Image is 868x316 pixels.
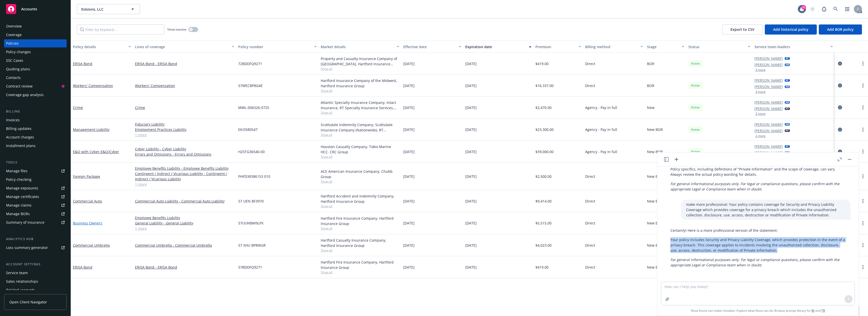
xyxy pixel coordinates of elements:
button: Add historical policy [765,24,817,35]
a: [PERSON_NAME] [754,100,783,105]
div: Installment plans [6,142,36,150]
span: Manage exposures [4,184,67,192]
div: Service team leaders [754,44,827,49]
div: Policy changes [6,48,31,56]
a: Crime [135,105,234,110]
a: Workers' Compensation [135,83,234,88]
a: [PERSON_NAME] [754,150,783,155]
div: Hartford Fire Insurance Company, Hartford Insurance Group [321,216,399,226]
a: SSC Cases [4,56,67,65]
button: 3 more [755,68,766,71]
span: Show inactive [167,27,186,32]
a: [PERSON_NAME] [754,106,783,111]
span: New BOR [647,127,663,132]
span: Active [690,127,700,132]
span: Agency - Pay in full [585,149,617,154]
span: Evisions, LLC [81,7,125,12]
div: Hartford Casualty Insurance Company, Hartford Insurance Group [321,238,399,248]
div: Quoting plans [6,65,30,73]
span: Show all [321,270,399,274]
span: [DATE] [403,174,415,179]
a: circleInformation [837,82,843,89]
span: $2,500.00 [535,174,552,179]
div: Policy checking [6,176,32,184]
span: [DATE] [465,220,477,226]
a: more [860,104,866,110]
span: 57BDDFQ9271 [238,265,262,270]
a: Errors and Omissions - Errors and Omissions [135,152,234,157]
span: New BOR [647,243,663,248]
button: Market details [319,41,401,53]
a: 1 more [135,226,234,231]
a: Invoices [4,116,67,124]
p: Your policy includes Security and Privacy Liability Coverage, which provides protection in the ev... [670,237,846,253]
div: Lines of coverage [135,44,229,49]
button: Billing method [583,41,645,53]
span: Add historical policy [773,27,808,32]
span: [DATE] [465,174,477,179]
a: more [860,264,866,270]
button: Expiration date [463,41,533,53]
a: Account charges [4,133,67,141]
span: New [647,105,655,110]
a: Manage claims [4,201,67,209]
span: 57 UEN BF3970 [238,198,264,204]
span: $39,000.00 [535,149,554,154]
em: For general informational purposes only. For legal or compliance questions, please confirm with t... [670,257,839,267]
a: ERISA Bond - ERISA Bond [135,61,234,66]
span: Direct [585,243,595,248]
div: Sales relationships [6,277,38,285]
div: Policies [6,39,19,47]
div: Property and Casualty Insurance Company of [GEOGRAPHIC_DATA], Hartford Insurance Group [321,56,399,67]
a: Contacts [4,74,67,82]
div: Account charges [6,133,34,141]
span: Show all [321,110,399,115]
a: Policy checking [4,176,67,184]
span: [DATE] [465,105,477,110]
button: 3 more [755,90,766,93]
span: $2,470.00 [535,105,552,110]
span: Export to CSV [730,27,754,32]
div: Loss summary generator [6,244,48,252]
a: Accounts [4,2,67,16]
a: Workers' Compensation [73,83,113,88]
span: [DATE] [403,61,415,66]
a: more [860,149,866,155]
div: ACE American Insurance Company, Chubb Group [321,169,399,179]
a: Billing updates [4,125,67,133]
a: Report a Bug [819,4,829,14]
div: Hartford Accident and Indemnity Company, Hartford Insurance Group [321,193,399,204]
a: Employee Benefits Liability [135,215,234,220]
button: Service team leaders [752,41,835,53]
div: Hartford Insurance Company of the Midwest, Hartford Insurance Group [321,78,399,89]
a: [PERSON_NAME] [754,78,783,83]
span: Add BOR policy [827,27,854,32]
span: [DATE] [465,198,477,204]
span: - E&O/Cyber [99,149,119,154]
a: Related accounts [4,286,67,294]
div: Billing method [585,44,638,49]
button: Premium [533,41,583,53]
a: more [860,242,866,248]
span: New BOR [647,174,663,179]
a: Quoting plans [4,65,67,73]
div: Account settings [4,262,67,267]
a: Manage certificates [4,193,67,201]
a: Cyber Liability - Cyber Liability [135,146,234,152]
a: circleInformation [837,61,843,67]
span: [DATE] [403,265,415,270]
span: $4,023.00 [535,243,552,248]
div: Analytics hub [4,237,67,242]
div: Invoices [6,116,20,124]
a: Commercial Umbrella - Commercial Umbrella [135,243,234,248]
a: E&O with Cyber [73,149,119,154]
span: [DATE] [403,198,415,204]
div: Policy number [238,44,311,49]
span: H25TG36540-00 [238,149,265,154]
div: Summary of insurance [6,218,44,226]
span: 72BDDFQ9271 [238,61,262,66]
span: Direct [585,265,595,270]
span: Direct [585,220,595,226]
a: Commercial Auto [73,199,102,204]
span: $16,337.00 [535,83,554,88]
